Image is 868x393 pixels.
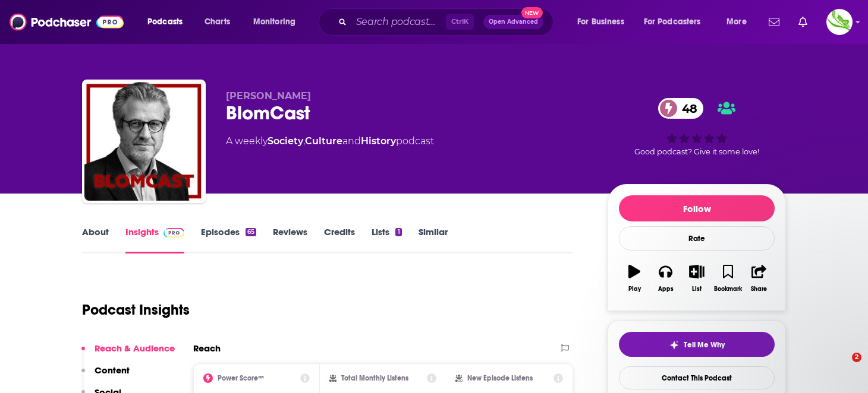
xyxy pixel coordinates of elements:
span: Logged in as KDrewCGP [826,9,853,35]
img: Podchaser - Follow, Share and Rate Podcasts [10,11,124,33]
button: Play [619,257,650,300]
a: Contact This Podcast [619,366,775,389]
a: Episodes65 [201,226,256,253]
button: open menu [636,12,718,31]
iframe: Intercom live chat [828,353,856,381]
img: BlomCast [84,82,203,201]
button: Open AdvancedNew [483,15,543,29]
a: About [82,226,109,253]
span: [PERSON_NAME] [226,90,311,102]
p: Content [95,365,130,376]
span: For Podcasters [644,14,701,30]
h2: Total Monthly Listens [341,374,408,382]
span: Podcasts [147,14,183,30]
h2: Reach [193,343,221,354]
button: Apps [650,257,681,300]
img: User Profile [826,9,853,35]
div: 1 [395,228,401,236]
div: 48Good podcast? Give it some love! [608,90,786,164]
button: tell me why sparkleTell Me Why [619,332,775,357]
span: 48 [670,98,703,119]
span: Charts [205,14,230,30]
button: open menu [245,12,311,31]
a: InsightsPodchaser Pro [125,226,184,253]
button: Reach & Audience [81,343,175,365]
div: 65 [246,228,256,236]
span: Good podcast? Give it some love! [634,147,759,156]
a: Credits [324,226,355,253]
h2: New Episode Listens [467,374,533,382]
a: Show notifications dropdown [794,12,812,32]
img: Podchaser Pro [163,228,184,237]
a: History [361,135,396,147]
a: Charts [197,12,237,31]
span: 2 [852,353,861,362]
a: Reviews [273,226,307,253]
span: Ctrl K [446,14,474,30]
span: New [521,7,543,18]
span: Monitoring [253,14,295,30]
div: Play [628,286,641,293]
div: A weekly podcast [226,134,434,148]
h1: Podcast Insights [82,301,190,319]
a: Lists1 [372,226,401,253]
div: Rate [619,226,775,251]
p: Reach & Audience [95,343,175,354]
span: and [342,135,361,147]
button: Share [744,257,775,300]
span: For Business [577,14,624,30]
a: Similar [419,226,448,253]
button: List [681,257,712,300]
button: open menu [718,12,762,31]
button: open menu [569,12,639,31]
div: Search podcasts, credits, & more... [330,8,565,36]
a: Show notifications dropdown [764,12,784,32]
button: Bookmark [712,257,743,300]
button: Follow [619,195,775,221]
a: 48 [658,98,703,119]
a: Society [268,135,303,147]
button: open menu [139,12,198,31]
a: Culture [305,135,342,147]
span: , [303,135,305,147]
button: Show profile menu [826,9,853,35]
h2: Power Score™ [218,374,264,382]
button: Content [81,365,130,386]
input: Search podcasts, credits, & more... [351,12,446,31]
span: Open Advanced [489,19,538,25]
span: More [727,14,747,30]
